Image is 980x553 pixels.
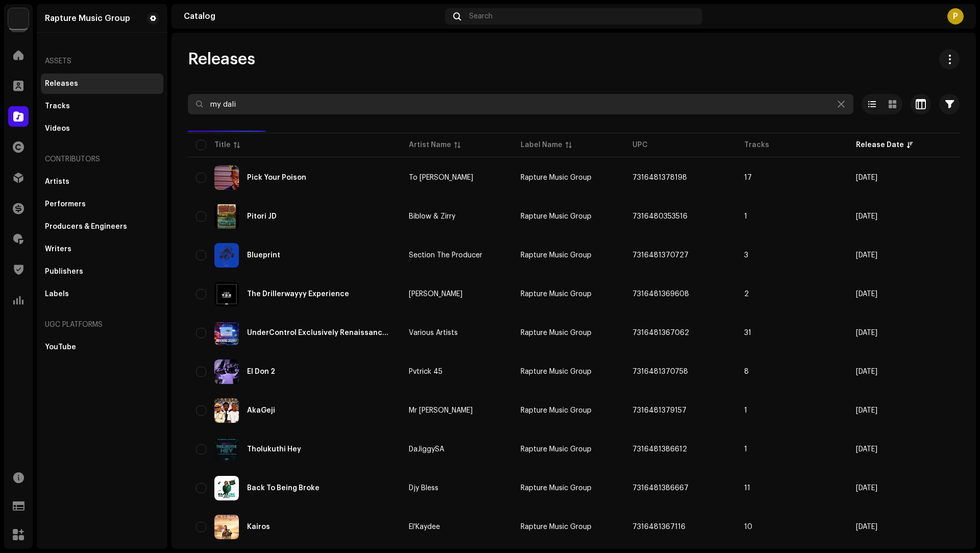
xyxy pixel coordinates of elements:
img: 69b95dc4-f54d-4501-ba96-b1e87647d9dd [214,243,239,268]
span: 3 [744,252,748,259]
span: 31 [744,329,751,336]
div: Labels [45,290,69,298]
div: Pick Your Poison [247,174,306,181]
span: Oct 31, 2025 [856,368,877,375]
div: Artist Name [409,140,451,150]
img: a6f7be72-40c2-437e-9eaf-2004f53d6bc5 [214,398,239,423]
span: Rapture Music Group [521,252,592,259]
span: Nov 28, 2025 [856,174,877,181]
span: Rapture Music Group [521,485,592,492]
span: Rapture Music Group [521,446,592,453]
span: 7316481386667 [632,485,689,492]
div: Section The Producer [409,252,482,259]
div: Back To Being Broke [247,485,320,492]
span: 2 [744,291,749,298]
img: d6d936c5-4811-4bb5-96e9-7add514fcdf6 [8,8,29,29]
span: Djy Bless [409,485,504,492]
span: 7316481367062 [632,329,689,336]
span: Biblow & Zirry [409,213,504,220]
div: P [947,8,964,25]
span: Section The Producer [409,252,504,259]
re-a-nav-header: Contributors [41,147,163,172]
span: Rapture Music Group [521,291,592,298]
div: El'Kaydee [409,523,440,531]
div: Kairos [247,523,270,531]
div: El Don 2 [247,368,275,375]
span: Oct 31, 2025 [856,485,877,492]
div: Tholukuthi Hey [247,446,301,453]
div: Various Artists [409,329,458,336]
div: AkaGeji [247,407,275,414]
img: fe0151e2-5b81-4e01-950d-30034e7e3a1e [214,437,239,462]
div: Pvtrick 45 [409,368,443,375]
span: El'Kaydee [409,523,504,531]
div: Artists [45,178,69,186]
span: Various Artists [409,329,504,336]
div: Rapture Music Group [45,14,130,22]
span: Pvtrick 45 [409,368,504,375]
span: Rapture Music Group [521,329,592,336]
div: Biblow & Zirry [409,213,455,220]
re-m-nav-item: Artists [41,172,163,192]
span: Oct 31, 2025 [856,446,877,453]
img: 981057d1-9ae5-4588-b4ab-67558a559b13 [214,359,239,384]
div: The Drillerwayyy Experience [247,291,349,298]
div: [PERSON_NAME] [409,291,462,298]
span: 8 [744,368,749,375]
span: 10 [744,523,752,531]
re-a-nav-header: Assets [41,49,163,74]
re-m-nav-item: Labels [41,284,163,304]
span: 17 [744,174,752,181]
re-m-nav-item: Writers [41,239,163,259]
span: 1 [744,407,747,414]
div: To [PERSON_NAME] [409,174,473,181]
div: Videos [45,125,70,133]
span: Rapture Music Group [521,407,592,414]
div: Releases [45,80,78,88]
div: Writers [45,245,71,253]
span: Rapture Music Group [521,523,592,531]
span: 11 [744,485,750,492]
span: Nov 7, 2025 [856,291,877,298]
img: 69c1c0a4-f255-4dd3-a8eb-5da3d5eaae5e [214,476,239,500]
div: Mr [PERSON_NAME] [409,407,473,414]
div: Catalog [184,12,441,20]
span: Nov 26, 2025 [856,213,877,220]
div: Blueprint [247,252,280,259]
re-m-nav-item: YouTube [41,337,163,357]
span: Oct 31, 2025 [856,407,877,414]
span: 7316481367116 [632,523,685,531]
span: Releases [188,49,255,69]
input: Search [188,94,853,114]
re-m-nav-item: Tracks [41,96,163,116]
span: K.C Driller [409,291,504,298]
span: 7316481370727 [632,252,689,259]
div: Tracks [45,102,70,110]
re-m-nav-item: Videos [41,118,163,139]
div: UnderControl Exclusively Renaissance Vol 1 [247,329,393,336]
span: 7316481369608 [632,291,689,298]
span: 7316481370758 [632,368,688,375]
re-m-nav-item: Publishers [41,261,163,282]
span: Rapture Music Group [521,213,592,220]
span: 7316480353516 [632,213,688,220]
div: YouTube [45,343,76,351]
span: 7316481379157 [632,407,687,414]
span: Nov 14, 2025 [856,252,877,259]
span: DaJiggySA [409,446,504,453]
span: Oct 31, 2025 [856,329,877,336]
div: DaJiggySA [409,446,444,453]
img: cdae2059-c2d6-40dc-a917-c064e5c4bc4a [214,282,239,306]
img: 0b4719be-2ff3-4d0e-b272-58d602198d74 [214,204,239,229]
span: 7316481378198 [632,174,687,181]
re-a-nav-header: UGC Platforms [41,312,163,337]
div: Release Date [856,140,904,150]
re-m-nav-item: Performers [41,194,163,214]
div: Djy Bless [409,485,438,492]
img: 232e5395-2286-4f84-83ed-40b1e8a90429 [214,321,239,345]
span: 1 [744,446,747,453]
div: Label Name [521,140,562,150]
